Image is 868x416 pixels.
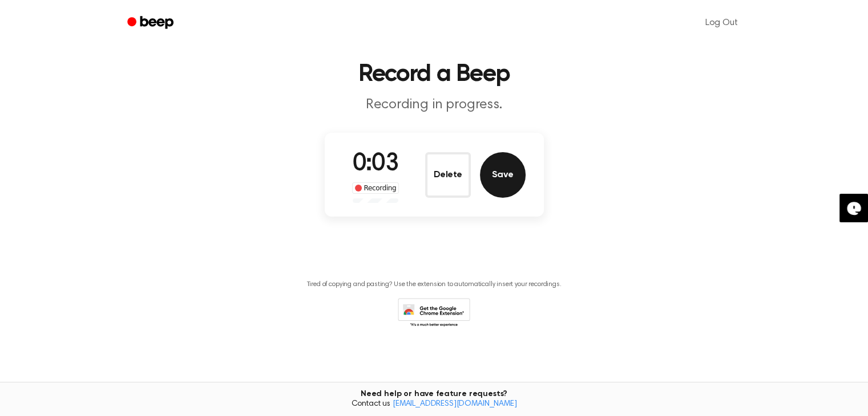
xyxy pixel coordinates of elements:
[480,152,526,198] button: Save Audio Record
[393,400,517,408] a: [EMAIL_ADDRESS][DOMAIN_NAME]
[7,399,861,410] span: Contact us
[352,182,399,194] div: Recording
[694,9,749,36] a: Log Out
[353,152,398,176] span: 0:03
[142,63,726,87] h1: Record a Beep
[307,280,562,289] p: Tired of copying and pasting? Use the extension to automatically insert your recordings.
[215,96,653,115] p: Recording in progress.
[425,152,471,198] button: Delete Audio Record
[119,12,184,34] a: Beep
